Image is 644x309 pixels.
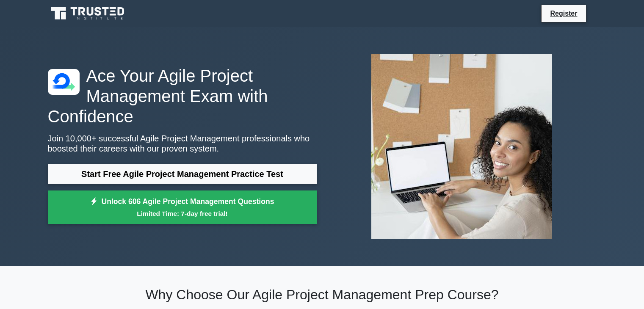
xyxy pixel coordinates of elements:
a: Start Free Agile Project Management Practice Test [48,164,317,184]
a: Unlock 606 Agile Project Management QuestionsLimited Time: 7-day free trial! [48,190,317,224]
small: Limited Time: 7-day free trial! [58,209,307,218]
h2: Why Choose Our Agile Project Management Prep Course? [48,287,597,303]
a: Register [545,8,582,19]
p: Join 10,000+ successful Agile Project Management professionals who boosted their careers with our... [48,133,317,154]
h1: Ace Your Agile Project Management Exam with Confidence [48,66,317,127]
